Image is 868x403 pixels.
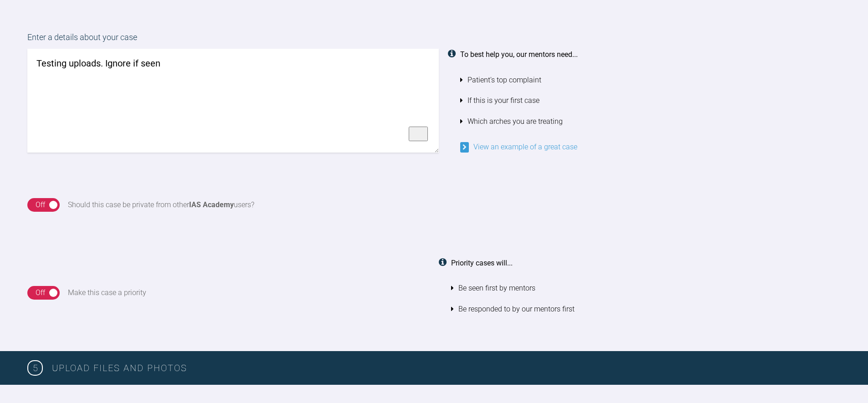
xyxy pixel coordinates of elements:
a: View an example of a great case [460,143,577,151]
h3: Upload Files and Photos [52,361,841,375]
strong: IAS Academy [189,200,234,209]
div: Off [36,287,45,299]
li: Be responded to by our mentors first [451,299,841,320]
li: Which arches you are treating [460,111,841,132]
div: Off [36,199,45,211]
strong: Priority cases will... [451,259,513,267]
div: Should this case be private from other users? [68,199,254,211]
label: Enter a details about your case [27,31,841,49]
span: 5 [27,360,43,376]
li: Be seen first by mentors [451,278,841,299]
div: Make this case a priority [68,287,146,299]
textarea: To enrich screen reader interactions, please activate Accessibility in Grammarly extension settings [27,49,439,153]
strong: To best help you, our mentors need... [460,50,578,59]
li: If this is your first case [460,90,841,111]
li: Patient's top complaint [460,70,841,91]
